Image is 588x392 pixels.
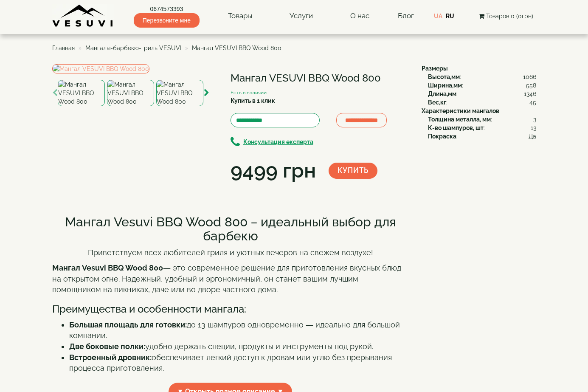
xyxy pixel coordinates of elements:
a: Услуги [281,6,321,26]
div: : [428,132,536,141]
div: : [428,73,536,81]
img: Мангал VESUVI BBQ Wood 800 [52,64,149,73]
strong: Мангал Vesuvi BBQ Wood 800 [52,263,163,272]
a: Товары [219,6,261,26]
div: : [428,124,536,132]
span: 13 [531,124,536,132]
img: Мангал VESUVI BBQ Wood 800 [156,80,203,106]
button: Купить [329,163,377,179]
b: Высота,мм [428,73,460,80]
b: Характеристики мангалов [422,107,499,114]
img: Завод VESUVI [52,4,114,28]
b: Вес,кг [428,99,446,106]
small: Есть в наличии [231,90,267,96]
b: Размеры [422,65,448,72]
img: Мангал VESUVI BBQ Wood 800 [107,80,154,106]
span: Перезвоните мне [134,13,200,28]
div: : [428,90,536,98]
a: О нас [342,6,378,26]
span: 1066 [523,73,536,81]
a: UA [434,13,442,20]
span: 3 [533,115,536,124]
a: 0674573393 [134,5,200,13]
span: 558 [526,81,536,90]
b: Толщина металла, мм [428,116,491,123]
li: до 13 шампуров одновременно — идеально для большой компании. [69,319,409,341]
div: : [428,98,536,107]
b: Длина,мм [428,90,456,97]
h1: Мангал VESUVI BBQ Wood 800 [231,73,409,84]
strong: Две боковые полки: [69,342,145,351]
li: удобно держать специи, продукты и инструменты под рукой. [69,341,409,352]
p: Приветствуем всех любителей гриля и уютных вечеров на свежем воздухе! [52,247,409,258]
span: 1346 [524,90,536,98]
li: обеспечивает легкий доступ к дровам или углю без прерывания процесса приготовления. [69,352,409,374]
span: Товаров 0 (0грн) [486,13,533,20]
a: RU [446,13,454,20]
b: К-во шампуров, шт [428,124,484,131]
strong: Большая площадь для готовки: [69,320,187,329]
button: Товаров 0 (0грн) [476,11,536,21]
label: Купить в 1 клик [231,96,275,105]
b: Ширина,мм [428,82,462,89]
a: Мангалы-барбекю-гриль VESUVI [85,45,181,51]
b: Консультация експерта [243,138,313,145]
a: Главная [52,45,75,51]
div: : [428,115,536,124]
a: Блог [398,11,414,20]
h2: Мангал Vesuvi BBQ Wood 800 – идеальный выбор для барбекю [52,215,409,243]
span: Мангал VESUVI BBQ Wood 800 [192,45,281,51]
span: 45 [529,98,536,107]
div: 9499 грн [231,156,316,185]
b: Покраска [428,133,456,140]
h3: Преимущества и особенности мангала: [52,304,409,315]
p: — это современное решение для приготовления вкусных блюд на открытом огне. Надежный, удобный и эр... [52,262,409,295]
strong: Эргономичный дизайн: [69,375,157,384]
span: Да [529,132,536,141]
img: Мангал VESUVI BBQ Wood 800 [58,80,105,106]
strong: Встроенный дровник: [69,353,152,362]
div: : [428,81,536,90]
